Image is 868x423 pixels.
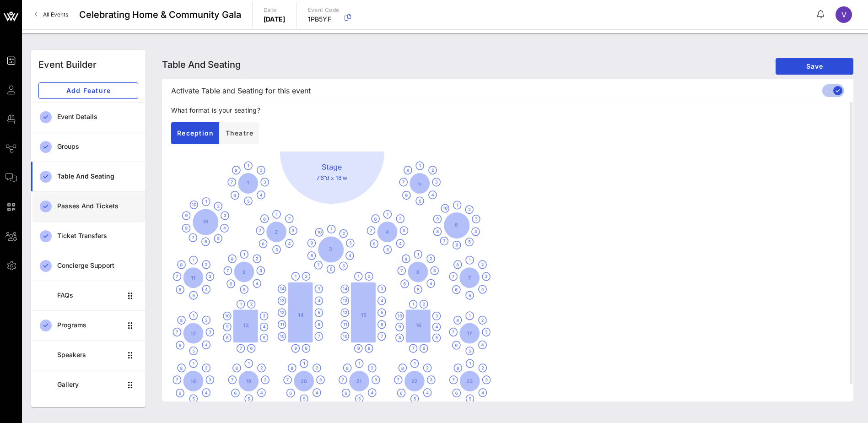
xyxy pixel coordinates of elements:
button: Reception [171,122,219,144]
div: Event Details [57,113,138,121]
button: Add Feature [38,82,138,99]
span: All Events [43,11,68,18]
div: Groups [57,143,138,151]
p: [DATE] [264,15,286,24]
p: What format is your seating? [171,106,844,115]
div: Gallery [57,381,122,389]
div: Passes and Tickets [57,202,138,210]
a: Table and Seating [31,162,146,191]
a: Event Details [31,102,146,132]
button: Theatre [219,122,259,144]
a: Groups [31,132,146,162]
div: Table and Seating [57,173,138,180]
div: Ticket Transfers [57,232,138,240]
span: Theatre [225,129,253,137]
a: Concierge Support [31,251,146,281]
span: Activate Table and Seating for this event [171,85,311,96]
span: Celebrating Home & Community Gala [79,8,241,22]
a: Programs [31,310,146,340]
a: Speakers [31,340,146,370]
p: 1PB5YF [308,15,340,24]
div: Speakers [57,351,122,359]
a: Passes and Tickets [31,191,146,221]
p: Date [264,5,286,15]
span: Add Feature [46,87,130,94]
span: Table and Seating [162,59,241,70]
span: Reception [177,129,214,137]
div: Programs [57,321,122,329]
div: Concierge Support [57,262,138,270]
a: Ticket Transfers [31,221,146,251]
div: Event Builder [38,58,97,71]
a: FAQs [31,281,146,310]
span: Save [783,62,846,70]
a: Gallery [31,370,146,400]
p: Event Code [308,5,340,15]
a: All Events [29,7,74,22]
div: V [836,6,852,23]
span: V [841,10,846,19]
button: Save [776,58,853,75]
div: FAQs [57,292,122,299]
